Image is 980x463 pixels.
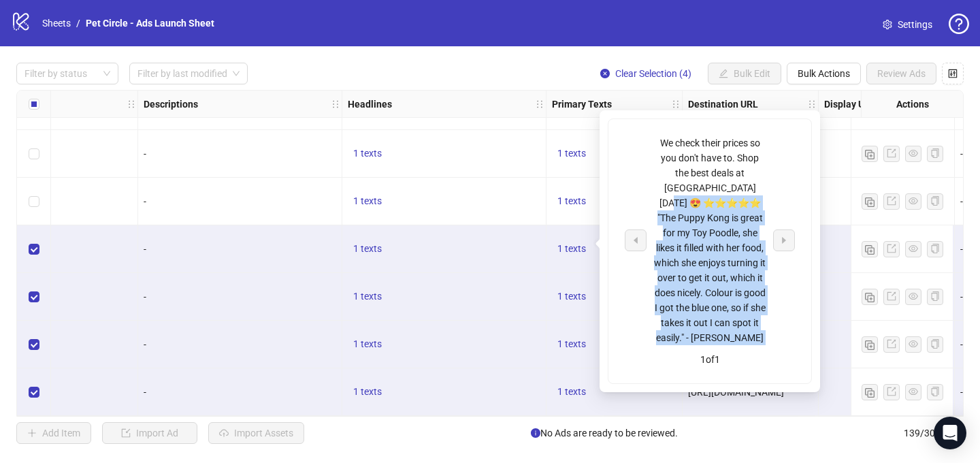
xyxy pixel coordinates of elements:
[136,99,146,109] span: holder
[942,63,964,84] button: Configure table settings
[887,387,896,396] span: export
[807,99,817,109] span: holder
[909,339,918,349] span: eye
[887,291,896,301] span: export
[557,195,586,206] span: 1 texts
[798,68,850,79] span: Bulk Actions
[557,243,586,254] span: 1 texts
[144,291,146,302] span: -
[331,99,340,109] span: holder
[862,289,878,305] button: Duplicate
[76,16,80,31] li: /
[887,196,896,206] span: export
[353,148,382,159] span: 1 texts
[127,99,136,109] span: holder
[348,336,387,353] button: 1 texts
[896,97,929,112] strong: Actions
[17,321,51,368] div: Select row 138
[824,97,876,112] strong: Display URL
[866,63,936,84] button: Review Ads
[134,91,137,117] div: Resize Assets column
[862,146,878,162] button: Duplicate
[348,289,387,305] button: 1 texts
[544,99,554,109] span: holder
[600,69,610,78] span: close-circle
[872,14,943,35] a: Settings
[144,339,146,350] span: -
[589,63,702,84] button: Clear Selection (4)
[17,130,51,178] div: Select row 134
[557,148,586,159] span: 1 texts
[615,68,691,79] span: Clear Selection (4)
[557,338,586,349] span: 1 texts
[557,386,586,397] span: 1 texts
[17,273,51,321] div: Select row 137
[552,336,591,353] button: 1 texts
[144,196,146,207] span: -
[862,336,878,353] button: Duplicate
[531,426,678,441] span: No Ads are ready to be reviewed.
[144,387,146,398] span: -
[17,225,51,273] div: Select row 136
[815,91,818,117] div: Resize Destination URL column
[653,135,766,345] div: We check their prices so you don't have to. Shop the best deals at [GEOGRAPHIC_DATA] [DATE] 😍 ⭐️⭐...
[348,193,387,210] button: 1 texts
[208,422,304,444] button: Import Assets
[552,241,591,257] button: 1 texts
[625,352,795,367] div: 1 of 1
[353,243,382,254] span: 1 texts
[887,244,896,253] span: export
[17,178,51,225] div: Select row 135
[679,91,682,117] div: Resize Primary Texts column
[862,384,878,400] button: Duplicate
[348,97,392,112] strong: Headlines
[17,91,51,118] div: Select all rows
[688,97,758,112] strong: Destination URL
[862,193,878,210] button: Duplicate
[353,291,382,302] span: 1 texts
[144,97,198,112] strong: Descriptions
[348,384,387,400] button: 1 texts
[552,97,612,112] strong: Primary Texts
[552,384,591,400] button: 1 texts
[16,422,91,444] button: Add Item
[83,16,217,31] a: Pet Circle - Ads Launch Sheet
[531,428,540,438] span: info-circle
[340,99,350,109] span: holder
[817,99,826,109] span: holder
[909,387,918,396] span: eye
[102,422,197,444] button: Import Ad
[348,241,387,257] button: 1 texts
[909,196,918,206] span: eye
[949,14,969,34] span: question-circle
[353,195,382,206] span: 1 texts
[948,69,958,78] span: control
[552,289,591,305] button: 1 texts
[862,241,878,257] button: Duplicate
[542,91,546,117] div: Resize Headlines column
[887,148,896,158] span: export
[787,63,861,84] button: Bulk Actions
[887,339,896,349] span: export
[688,387,784,398] span: [URL][DOMAIN_NAME]
[904,426,964,441] span: 139 / 300 items
[909,291,918,301] span: eye
[557,291,586,302] span: 1 texts
[353,386,382,397] span: 1 texts
[898,17,932,32] span: Settings
[909,244,918,253] span: eye
[535,99,544,109] span: holder
[39,16,73,31] a: Sheets
[353,338,382,349] span: 1 texts
[883,20,892,29] span: setting
[552,146,591,162] button: 1 texts
[708,63,781,84] button: Bulk Edit
[909,148,918,158] span: eye
[144,244,146,255] span: -
[552,193,591,210] button: 1 texts
[17,368,51,416] div: Select row 139
[348,146,387,162] button: 1 texts
[681,99,690,109] span: holder
[144,148,146,159] span: -
[338,91,342,117] div: Resize Descriptions column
